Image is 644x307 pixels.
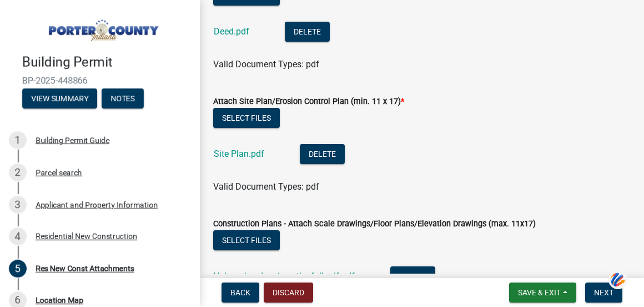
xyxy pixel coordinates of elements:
[213,108,280,128] button: Select files
[213,230,280,250] button: Select files
[518,288,561,297] span: Save & Exit
[300,150,345,160] wm-modal-confirm: Delete Document
[213,220,536,228] label: Construction Plans - Attach Scale Drawings/Floor Plans/Elevation Drawings (max. 11x17)
[230,288,250,297] span: Back
[22,75,178,86] span: BP-2025-448866
[300,144,345,164] button: Delete
[22,88,97,108] button: View Summary
[214,26,249,37] a: Deed.pdf
[9,131,27,149] div: 1
[22,55,191,71] h4: Building Permit
[608,270,627,290] img: svg+xml;base64,PHN2ZyB3aWR0aD0iNDQiIGhlaWdodD0iNDQiIHZpZXdCb3g9IjAgMCA0NCA0NCIgZmlsbD0ibm9uZSIgeG...
[264,283,313,303] button: Discard
[9,164,27,181] div: 2
[22,12,182,43] img: Porter County, Indiana
[222,283,259,303] button: Back
[213,181,319,192] span: Valid Document Types: pdf
[213,98,404,106] label: Attach Site Plan/Erosion Control Plan (min. 11 x 17)
[102,88,144,108] button: Notes
[36,232,137,240] div: Residential New Construction
[594,288,613,297] span: Next
[36,296,83,304] div: Location Map
[9,260,27,278] div: 5
[213,59,319,70] span: Valid Document Types: pdf
[9,227,27,245] div: 4
[585,283,622,303] button: Next
[509,283,576,303] button: Save & Exit
[285,27,330,38] wm-modal-confirm: Delete Document
[36,265,134,273] div: Res New Const Attachments
[390,266,435,286] button: Delete
[390,272,435,283] wm-modal-confirm: Delete Document
[214,148,264,159] a: Site Plan.pdf
[36,136,109,144] div: Building Permit Guide
[285,22,330,42] button: Delete
[214,271,355,281] a: Valparaiso drawings the full pdf.pdf
[9,196,27,214] div: 3
[36,169,82,176] div: Parcel search
[36,201,158,209] div: Applicant and Property Information
[102,95,144,103] wm-modal-confirm: Notes
[22,95,97,103] wm-modal-confirm: Summary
